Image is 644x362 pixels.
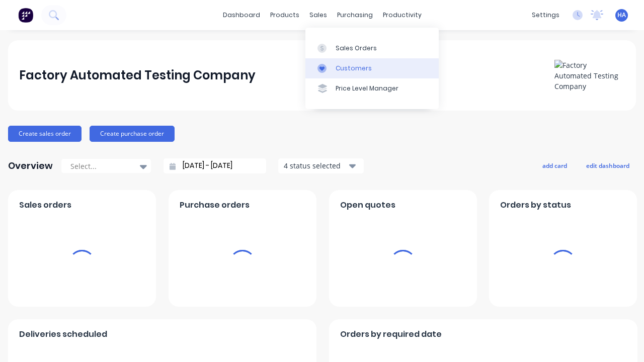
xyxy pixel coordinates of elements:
[265,8,304,23] div: products
[19,328,107,340] span: Deliveries scheduled
[218,8,265,23] a: dashboard
[336,44,377,53] div: Sales Orders
[340,199,395,211] span: Open quotes
[527,8,565,23] div: settings
[336,64,372,73] div: Customers
[305,38,439,58] a: Sales Orders
[284,160,347,171] div: 4 status selected
[580,159,636,172] button: edit dashboard
[19,65,256,85] div: Factory Automated Testing Company
[305,58,439,78] a: Customers
[378,8,427,23] div: productivity
[617,11,626,20] span: HA
[536,159,574,172] button: add card
[180,199,250,211] span: Purchase orders
[278,158,364,173] button: 4 status selected
[554,60,625,92] img: Factory Automated Testing Company
[304,8,332,23] div: sales
[8,156,53,176] div: Overview
[8,126,82,142] button: Create sales order
[90,126,175,142] button: Create purchase order
[19,199,71,211] span: Sales orders
[305,78,439,99] a: Price Level Manager
[336,84,398,93] div: Price Level Manager
[332,8,378,23] div: purchasing
[340,328,442,340] span: Orders by required date
[500,199,571,211] span: Orders by status
[18,8,33,23] img: Factory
